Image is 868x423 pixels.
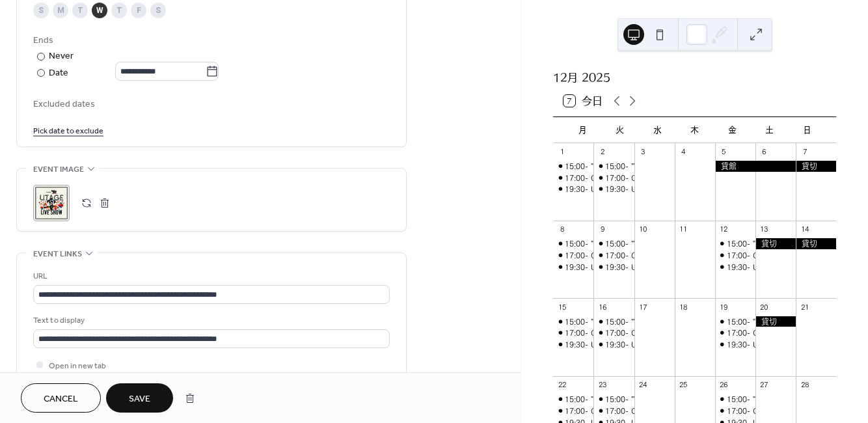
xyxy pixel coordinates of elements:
[727,262,824,273] div: 19:30- UTAGE LIVE SHOW
[788,117,826,143] div: 日
[605,250,714,261] div: 17:00- OSAKA NIGHT FUSION
[565,172,674,184] div: 17:00- OSAKA NIGHT FUSION
[553,70,836,85] div: 12月 2025
[638,380,648,390] div: 24
[638,302,648,312] div: 17
[565,316,696,327] div: 15:00- "WA"DAIKO RHYTHM QUEST
[605,339,702,350] div: 19:30- UTAGE LIVE SHOW
[593,339,634,350] div: 19:30- UTAGE LIVE SHOW
[597,147,607,157] div: 2
[727,327,836,338] div: 17:00- OSAKA NIGHT FUSION
[676,117,714,143] div: 木
[553,184,593,195] div: 19:30- UTAGE LIVE SHOW
[49,359,106,373] span: Open in new tab
[565,184,662,195] div: 19:30- UTAGE LIVE SHOW
[719,147,729,157] div: 5
[49,66,219,81] div: Date
[715,238,755,249] div: 15:00- "WA"DAIKO RHYTHM QUEST
[715,327,755,338] div: 17:00- OSAKA NIGHT FUSION
[553,394,593,405] div: 15:00- "WA"DAIKO RHYTHM QUEST
[559,92,607,110] button: 7今日
[593,172,634,184] div: 17:00- OSAKA NIGHT FUSION
[593,184,634,195] div: 19:30- UTAGE LIVE SHOW
[597,380,607,390] div: 23
[565,262,662,273] div: 19:30- UTAGE LIVE SHOW
[565,394,696,405] div: 15:00- "WA"DAIKO RHYTHM QUEST
[553,250,593,261] div: 17:00- OSAKA NIGHT FUSION
[150,3,166,18] div: S
[715,250,755,261] div: 17:00- OSAKA NIGHT FUSION
[53,3,68,18] div: M
[565,238,696,249] div: 15:00- "WA"DAIKO RHYTHM QUEST
[563,117,601,143] div: 月
[715,161,796,172] div: 貸館
[605,262,702,273] div: 19:30- UTAGE LIVE SHOW
[593,394,634,405] div: 15:00- "WA"DAIKO RHYTHM QUEST
[597,225,607,234] div: 9
[715,316,755,327] div: 15:00- "WA"DAIKO RHYTHM QUEST
[593,250,634,261] div: 17:00- OSAKA NIGHT FUSION
[593,262,634,273] div: 19:30- UTAGE LIVE SHOW
[565,161,696,172] div: 15:00- "WA"DAIKO RHYTHM QUEST
[751,117,789,143] div: 土
[44,392,78,406] span: Cancel
[593,316,634,327] div: 15:00- "WA"DAIKO RHYTHM QUEST
[759,147,769,157] div: 6
[33,185,70,221] div: ;
[727,316,858,327] div: 15:00- "WA"DAIKO RHYTHM QUEST
[800,225,809,234] div: 14
[593,405,634,416] div: 17:00- OSAKA NIGHT FUSION
[553,327,593,338] div: 17:00- OSAKA NIGHT FUSION
[553,339,593,350] div: 19:30- UTAGE LIVE SHOW
[33,124,103,138] span: Pick date to exclude
[759,380,769,390] div: 27
[106,383,173,413] button: Save
[557,147,567,157] div: 1
[593,238,634,249] div: 15:00- "WA"DAIKO RHYTHM QUEST
[553,405,593,416] div: 17:00- OSAKA NIGHT FUSION
[605,184,702,195] div: 19:30- UTAGE LIVE SHOW
[565,327,674,338] div: 17:00- OSAKA NIGHT FUSION
[715,262,755,273] div: 19:30- UTAGE LIVE SHOW
[33,247,82,261] span: Event links
[557,302,567,312] div: 15
[557,380,567,390] div: 22
[33,98,390,111] span: Excluded dates
[727,238,858,249] div: 15:00- "WA"DAIKO RHYTHM QUEST
[638,225,648,234] div: 10
[796,161,836,172] div: 貸切
[21,383,101,413] button: Cancel
[553,262,593,273] div: 19:30- UTAGE LIVE SHOW
[679,225,688,234] div: 11
[679,302,688,312] div: 18
[759,225,769,234] div: 13
[800,380,809,390] div: 28
[755,316,796,327] div: 貸切
[565,405,674,416] div: 17:00- OSAKA NIGHT FUSION
[92,3,107,18] div: W
[553,161,593,172] div: 15:00- "WA"DAIKO RHYTHM QUEST
[129,392,150,406] span: Save
[679,147,688,157] div: 4
[727,394,858,405] div: 15:00- "WA"DAIKO RHYTHM QUEST
[605,405,714,416] div: 17:00- OSAKA NIGHT FUSION
[131,3,146,18] div: F
[553,238,593,249] div: 15:00- "WA"DAIKO RHYTHM QUEST
[72,3,88,18] div: T
[755,238,796,249] div: 貸切
[719,380,729,390] div: 26
[111,3,127,18] div: T
[605,394,737,405] div: 15:00- "WA"DAIKO RHYTHM QUEST
[597,302,607,312] div: 16
[800,302,809,312] div: 21
[796,238,836,249] div: 貸切
[33,34,387,48] div: Ends
[565,250,674,261] div: 17:00- OSAKA NIGHT FUSION
[553,172,593,184] div: 17:00- OSAKA NIGHT FUSION
[33,314,387,327] div: Text to display
[605,316,737,327] div: 15:00- "WA"DAIKO RHYTHM QUEST
[727,405,836,416] div: 17:00- OSAKA NIGHT FUSION
[800,147,809,157] div: 7
[553,316,593,327] div: 15:00- "WA"DAIKO RHYTHM QUEST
